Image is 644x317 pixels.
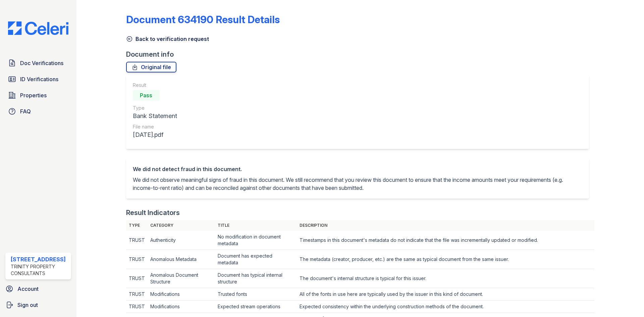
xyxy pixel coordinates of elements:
[297,220,594,231] th: Description
[297,250,594,269] td: The metadata (creator, producer, etc.) are the same as typical document from the same issuer.
[215,250,297,269] td: Document has expected metadata
[126,62,176,72] a: Original file
[126,250,148,269] td: TRUST
[17,301,38,309] span: Sign out
[11,255,68,263] div: [STREET_ADDRESS]
[3,298,74,312] a: Sign out
[148,301,215,313] td: Modifications
[5,72,71,86] a: ID Verifications
[215,220,297,231] th: Title
[133,105,177,111] div: Type
[133,176,582,192] p: We did not observe meaningful signs of fraud in this document. We still recommend that you review...
[126,231,148,250] td: TRUST
[20,107,31,115] span: FAQ
[215,301,297,313] td: Expected stream operations
[126,13,280,25] a: Document 634190 Result Details
[297,301,594,313] td: Expected consistency within the underlying construction methods of the document.
[11,263,68,277] div: Trinity Property Consultants
[297,231,594,250] td: Timestamps in this document's metadata do not indicate that the file was incrementally updated or...
[148,269,215,288] td: Anomalous Document Structure
[148,288,215,301] td: Modifications
[126,220,148,231] th: Type
[5,89,71,102] a: Properties
[20,75,58,83] span: ID Verifications
[133,130,177,140] div: [DATE].pdf
[126,208,180,217] div: Result Indicators
[133,111,177,121] div: Bank Statement
[20,91,47,99] span: Properties
[17,285,39,293] span: Account
[133,123,177,130] div: File name
[126,288,148,301] td: TRUST
[133,165,582,173] div: We did not detect fraud in this document.
[215,288,297,301] td: Trusted fonts
[148,220,215,231] th: Category
[5,56,71,70] a: Doc Verifications
[215,231,297,250] td: No modification in document metadata
[5,105,71,118] a: FAQ
[616,290,637,310] iframe: chat widget
[148,231,215,250] td: Authenticity
[126,301,148,313] td: TRUST
[3,282,74,296] a: Account
[148,250,215,269] td: Anomalous Metadata
[3,21,74,35] img: CE_Logo_Blue-a8612792a0a2168367f1c8372b55b34899dd931a85d93a1a3d3e32e68fde9ad4.png
[133,90,160,101] div: Pass
[215,269,297,288] td: Document has typical internal structure
[297,288,594,301] td: All of the fonts in use here are typically used by the issuer in this kind of document.
[126,50,594,59] div: Document info
[126,35,209,43] a: Back to verification request
[133,82,177,89] div: Result
[126,269,148,288] td: TRUST
[297,269,594,288] td: The document's internal structure is typical for this issuer.
[20,59,63,67] span: Doc Verifications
